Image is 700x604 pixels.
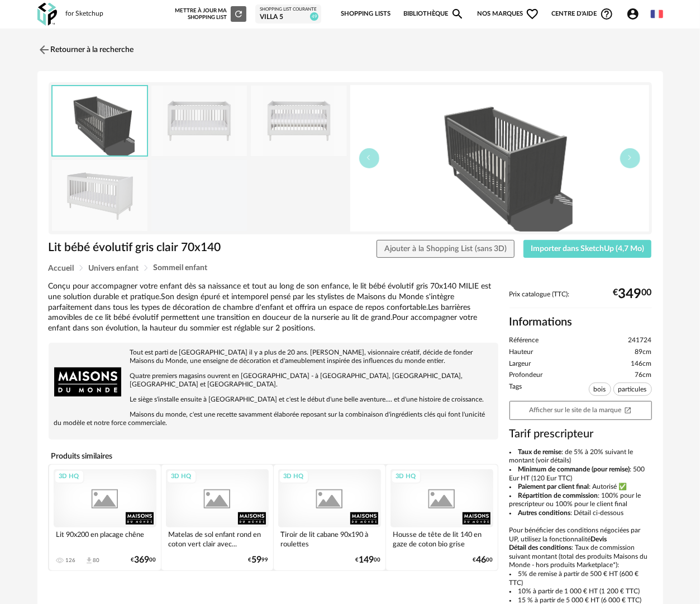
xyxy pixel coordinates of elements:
b: Devis [591,536,607,542]
li: : 500 Eur HT (120 Eur TTC) [509,465,652,483]
b: Paiement par client final [518,483,589,490]
div: € 99 [249,556,269,564]
img: OXP [37,3,57,26]
div: Prix catalogue (TTC): [509,290,652,309]
li: 10% à partir de 1 000 € HT (1 200 € TTC) [509,587,652,596]
a: Retourner à la recherche [37,37,134,62]
div: 3D HQ [391,470,421,484]
b: Répartition de commission [518,492,598,499]
div: Mettre à jour ma Shopping List [175,6,246,22]
div: 126 [66,557,76,564]
img: lit-bebe-evolutif-gris-clair-70x140-1000-1-29-241724_1.jpg [151,86,247,157]
img: lit-bebe-evolutif-gris-clair-70x140-1000-1-29-241724_3.jpg [52,160,148,231]
div: € 00 [473,556,493,564]
span: Ajouter à la Shopping List (sans 3D) [384,245,507,253]
li: 5% de remise à partir de 500 € HT (600 € TTC) [509,570,652,587]
div: VILLA 5 [260,13,317,22]
div: Matelas de sol enfant rond en coton vert clair avec... [166,527,269,550]
span: Refresh icon [234,11,244,17]
div: 3D HQ [279,470,309,484]
div: Conçu pour accompagner votre enfant dès sa naissance et tout au long de son enfance, le lit bébé ... [49,281,498,334]
span: Hauteur [509,348,534,357]
span: 49 [310,12,318,21]
span: Largeur [509,360,531,369]
div: Lit 90x200 en placage chêne [54,527,156,550]
li: : Détail ci-dessous [509,509,652,518]
li: : 100% pour le prescripteur ou 100% pour le client final [509,492,652,509]
h4: Produits similaires [49,449,498,464]
div: 80 [93,557,100,564]
a: 3D HQ Matelas de sol enfant rond en coton vert clair avec... €5999 [161,465,273,570]
span: Account Circle icon [626,7,645,21]
a: 3D HQ Lit 90x200 en placage chêne 126 Download icon 80 €36900 [49,465,161,570]
span: Sommeil enfant [154,264,208,272]
span: 46 [477,556,487,564]
h1: Lit bébé évolutif gris clair 70x140 [49,240,293,255]
span: Accueil [49,265,74,272]
div: 3D HQ [166,470,197,484]
span: 149 [359,556,374,564]
a: Shopping Lists [341,2,391,26]
div: Shopping List courante [260,7,317,12]
img: brand logo [54,348,121,416]
b: Autres conditions [518,509,571,516]
p: Quatre premiers magasins ouvrent en [GEOGRAPHIC_DATA] - à [GEOGRAPHIC_DATA], [GEOGRAPHIC_DATA], [... [54,372,493,389]
a: Shopping List courante VILLA 5 49 [260,7,317,21]
p: Tout est parti de [GEOGRAPHIC_DATA] il y a plus de 20 ans. [PERSON_NAME], visionnaire créatif, dé... [54,348,493,365]
span: Nos marques [477,2,540,26]
div: € 00 [131,556,156,564]
span: Magnify icon [451,7,464,21]
button: Importer dans SketchUp (4,7 Mo) [523,240,652,258]
a: 3D HQ Tiroir de lit cabane 90x190 à roulettes €14900 [274,465,385,570]
span: 59 [252,556,262,564]
span: particules [613,383,652,396]
div: Tiroir de lit cabane 90x190 à roulettes [278,527,381,550]
p: Le siège s'installe ensuite à [GEOGRAPHIC_DATA] et c'est le début d'une belle aventure.... et d'u... [54,395,493,404]
span: bois [589,383,611,396]
div: € 00 [613,290,652,298]
span: 349 [618,290,642,298]
span: 146cm [631,360,652,369]
div: € 00 [356,556,381,564]
span: 241724 [628,336,652,345]
span: Heart Outline icon [526,7,539,21]
span: Importer dans SketchUp (4,7 Mo) [531,245,644,253]
div: Housse de tête de lit 140 en gaze de coton bio grise [391,527,493,550]
img: thumbnail.png [350,85,649,232]
span: 369 [135,556,150,564]
p: Maisons du monde, c'est une recette savamment élaborée reposant sur la combinaison d'ingrédients ... [54,410,493,427]
div: for Sketchup [66,10,104,18]
h3: Tarif prescripteur [509,427,652,441]
img: fr [651,8,663,20]
span: Référence [509,336,539,345]
img: thumbnail.png [53,86,147,156]
span: Download icon [85,556,93,565]
b: Minimum de commande (pour remise) [518,466,630,473]
img: svg+xml;base64,PHN2ZyB3aWR0aD0iMjQiIGhlaWdodD0iMjQiIHZpZXdCb3g9IjAgMCAyNCAyNCIgZmlsbD0ibm9uZSIgeG... [37,43,51,56]
b: Détail des conditions [509,544,572,551]
span: Open In New icon [624,406,632,413]
a: BibliothèqueMagnify icon [403,2,465,26]
a: 3D HQ Housse de tête de lit 140 en gaze de coton bio grise €4600 [386,465,498,570]
span: 76cm [635,371,652,380]
li: : de 5% à 20% suivant le montant (voir détails) [509,448,652,465]
span: Centre d'aideHelp Circle Outline icon [552,7,614,21]
b: Taux de remise [518,449,562,455]
h2: Informations [509,315,652,329]
div: Breadcrumb [49,264,652,272]
button: Ajouter à la Shopping List (sans 3D) [377,240,515,258]
div: 3D HQ [54,470,84,484]
span: Tags [509,383,522,398]
img: lit-bebe-evolutif-gris-clair-70x140-1000-1-29-241724_2.jpg [251,86,347,157]
span: Profondeur [509,371,543,380]
li: : Autorisé ✅ [509,483,652,492]
span: Account Circle icon [626,7,640,21]
span: Help Circle Outline icon [600,7,613,21]
span: Univers enfant [89,265,139,272]
a: Afficher sur le site de la marqueOpen In New icon [509,401,652,420]
span: 89cm [635,348,652,357]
